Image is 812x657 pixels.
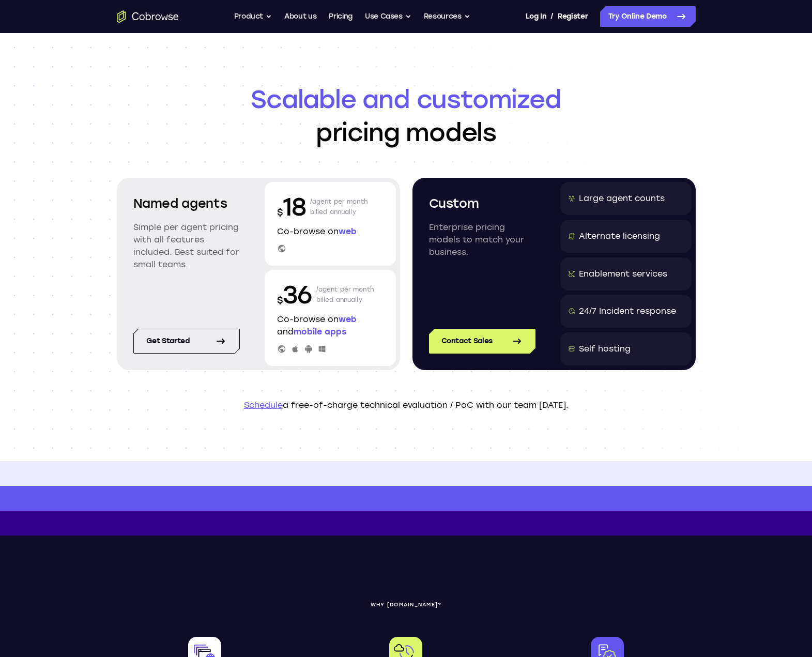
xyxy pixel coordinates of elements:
[277,190,306,223] p: 18
[117,83,696,116] span: Scalable and customized
[284,6,316,27] a: About us
[277,313,384,338] p: Co-browse on and
[424,6,470,27] button: Resources
[579,343,631,355] div: Self hosting
[365,6,411,27] button: Use Cases
[133,194,240,213] h2: Named agents
[117,602,696,608] p: WHY [DOMAIN_NAME]?
[277,295,283,306] span: $
[117,399,696,411] p: a free-of-charge technical evaluation / PoC with our team [DATE].
[429,329,535,354] a: Contact Sales
[526,6,546,27] a: Log In
[133,329,240,354] a: Get started
[600,6,696,27] a: Try Online Demo
[277,278,312,311] p: 36
[339,314,357,324] span: web
[579,268,667,280] div: Enablement services
[429,221,535,258] p: Enterprise pricing models to match your business.
[329,6,353,27] a: Pricing
[558,6,588,27] a: Register
[294,327,346,337] span: mobile apps
[133,221,240,271] p: Simple per agent pricing with all features included. Best suited for small teams.
[244,400,283,410] a: Schedule
[310,190,368,223] p: /agent per month billed annually
[277,225,384,238] p: Co-browse on
[429,194,535,213] h2: Custom
[550,10,554,23] span: /
[316,278,374,311] p: /agent per month billed annually
[579,230,660,242] div: Alternate licensing
[117,83,696,149] h1: pricing models
[579,305,676,317] div: 24/7 Incident response
[277,207,283,218] span: $
[339,226,357,236] span: web
[579,192,665,205] div: Large agent counts
[117,10,179,23] a: Go to the home page
[234,6,272,27] button: Product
